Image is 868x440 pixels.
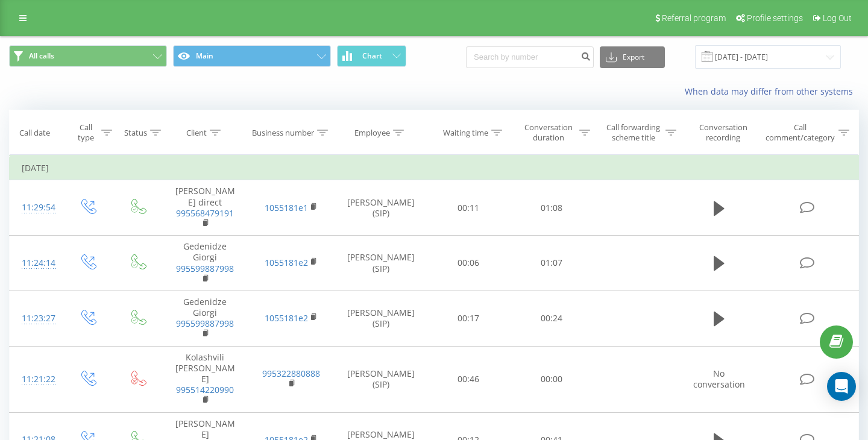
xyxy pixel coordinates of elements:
span: Chart [362,52,382,60]
td: 00:00 [510,346,593,412]
a: When data may differ from other systems [685,86,859,97]
span: Profile settings [747,13,803,23]
div: Waiting time [443,128,488,138]
td: [DATE] [10,156,859,180]
div: Call comment/category [765,122,835,143]
div: Status [124,128,147,138]
a: 1055181e2 [265,312,308,324]
button: Main [173,45,331,67]
button: All calls [9,45,167,67]
div: Employee [354,128,390,138]
div: 11:21:22 [22,368,51,391]
td: 00:06 [427,236,511,291]
td: 00:17 [427,291,511,346]
a: 1055181e2 [265,257,308,268]
input: Search by number [466,46,594,68]
a: 995322880888 [262,368,320,379]
div: Open Intercom Messenger [827,372,856,401]
a: 995599887998 [176,263,234,274]
td: Gedenidze Giorgi [162,236,248,291]
div: Call date [19,128,50,138]
div: Call type [73,122,98,143]
div: Client [186,128,207,138]
span: Referral program [662,13,726,23]
td: 00:11 [427,180,511,236]
a: 1055181e1 [265,202,308,213]
td: 01:07 [510,236,593,291]
td: Kolashvili [PERSON_NAME] [162,346,248,412]
div: Call forwarding scheme title [604,122,662,143]
td: [PERSON_NAME] (SIP) [335,291,427,346]
a: 995568479191 [176,207,234,219]
a: 995599887998 [176,318,234,329]
button: Chart [337,45,406,67]
td: [PERSON_NAME] (SIP) [335,346,427,412]
div: 11:24:14 [22,251,51,275]
td: [PERSON_NAME] (SIP) [335,236,427,291]
td: 01:08 [510,180,593,236]
a: 995514220990 [176,384,234,395]
button: Export [600,46,665,68]
span: Log Out [823,13,852,23]
td: 00:24 [510,291,593,346]
span: No conversation [693,368,745,390]
td: [PERSON_NAME] direct [162,180,248,236]
td: Gedenidze Giorgi [162,291,248,346]
td: 00:46 [427,346,511,412]
div: 11:29:54 [22,196,51,219]
td: [PERSON_NAME] (SIP) [335,180,427,236]
div: Business number [252,128,314,138]
div: Conversation recording [690,122,756,143]
span: All calls [29,51,54,61]
div: Conversation duration [521,122,576,143]
div: 11:23:27 [22,307,51,330]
